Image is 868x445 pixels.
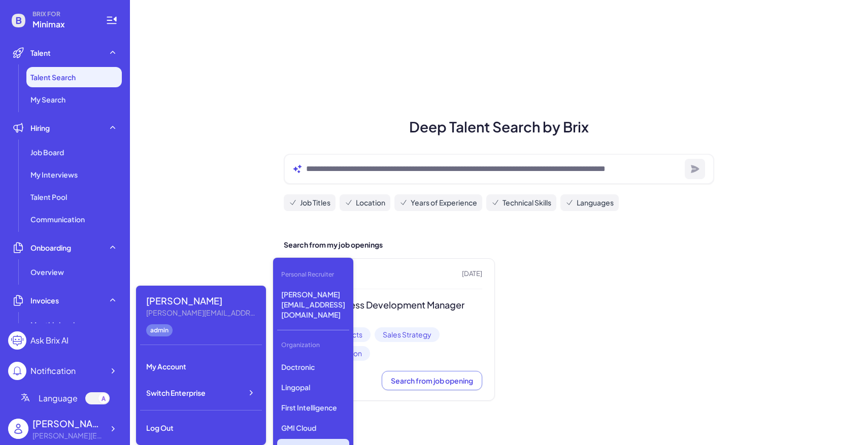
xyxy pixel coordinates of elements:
[30,169,78,180] span: My Interviews
[32,417,104,430] div: Maggie
[375,327,440,342] span: Sales Strategy
[300,197,330,208] span: Job Titles
[146,324,173,336] div: admin
[146,294,258,307] div: Maggie
[30,147,64,157] span: Job Board
[356,197,385,208] span: Location
[30,94,65,105] span: My Search
[277,398,349,417] p: First Intelligence
[284,239,714,250] h2: Search from my job openings
[277,285,349,324] p: [PERSON_NAME][EMAIL_ADDRESS][DOMAIN_NAME]
[277,358,349,376] p: Doctronic
[140,355,262,378] div: My Account
[462,269,482,279] span: [DATE]
[30,267,64,277] span: Overview
[30,123,50,133] span: Hiring
[30,243,71,253] span: Onboarding
[146,388,206,398] span: Switch Enterprise
[30,334,69,347] div: Ask Brix AI
[277,336,349,354] div: Organization
[391,376,473,385] span: Search from job opening
[277,419,349,437] p: GMI Cloud
[30,320,83,330] span: Monthly invoice
[296,299,482,311] h3: Global Business Development Manager
[30,214,85,224] span: Communication
[30,295,59,305] span: Invoices
[39,392,78,404] span: Language
[30,48,51,58] span: Talent
[503,197,551,208] span: Technical Skills
[140,417,262,439] div: Log Out
[8,419,28,439] img: user_logo.png
[30,192,67,202] span: Talent Pool
[277,378,349,396] p: Lingopal
[272,116,726,138] h1: Deep Talent Search by Brix
[30,72,76,82] span: Talent Search
[277,266,349,283] div: Personal Recruiter
[32,10,93,18] span: BRIX FOR
[577,197,614,208] span: Languages
[32,18,93,30] span: Minimax
[32,430,104,441] div: Maggie@joinbrix.com
[411,197,477,208] span: Years of Experience
[30,365,76,377] div: Notification
[146,307,258,318] div: Maggie@joinbrix.com
[382,371,482,390] button: Search from job opening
